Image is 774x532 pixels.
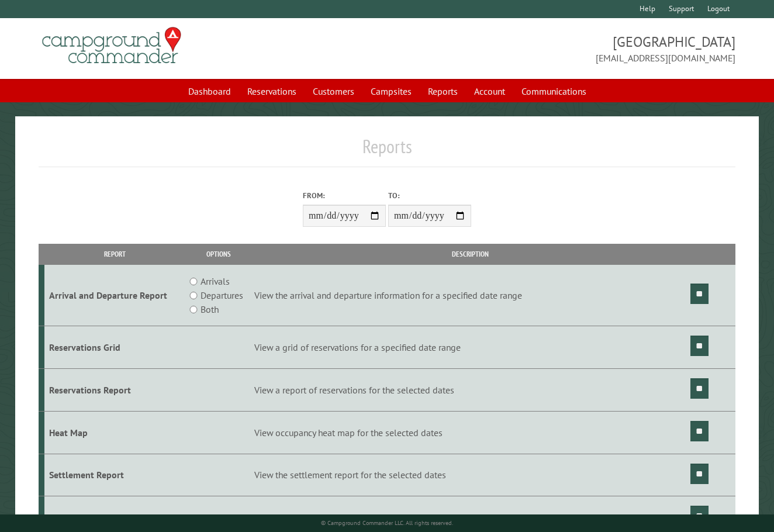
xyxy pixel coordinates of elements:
[253,326,689,369] td: View a grid of reservations for a specified date range
[514,80,593,102] a: Communications
[253,244,689,264] th: Description
[44,265,185,326] td: Arrival and Departure Report
[321,519,453,527] small: © Campground Commander LLC. All rights reserved.
[253,454,689,496] td: View the settlement report for the selected dates
[39,135,735,167] h1: Reports
[44,454,185,496] td: Settlement Report
[240,80,303,102] a: Reservations
[201,288,243,302] label: Departures
[306,80,361,102] a: Customers
[181,80,238,102] a: Dashboard
[303,190,386,201] label: From:
[388,190,471,201] label: To:
[253,265,689,326] td: View the arrival and departure information for a specified date range
[44,368,185,411] td: Reservations Report
[44,411,185,454] td: Heat Map
[253,411,689,454] td: View occupancy heat map for the selected dates
[253,368,689,411] td: View a report of reservations for the selected dates
[387,32,735,65] span: [GEOGRAPHIC_DATA] [EMAIL_ADDRESS][DOMAIN_NAME]
[185,244,253,264] th: Options
[364,80,419,102] a: Campsites
[467,80,512,102] a: Account
[201,302,219,316] label: Both
[44,326,185,369] td: Reservations Grid
[39,23,185,68] img: Campground Commander
[44,244,185,264] th: Report
[201,274,230,288] label: Arrivals
[421,80,465,102] a: Reports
